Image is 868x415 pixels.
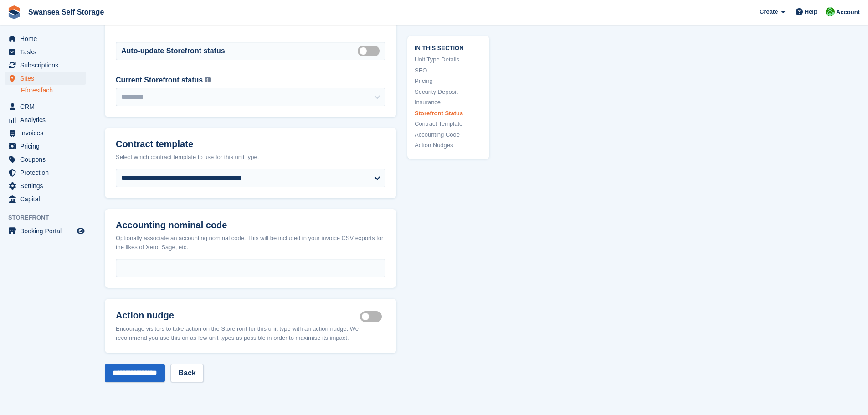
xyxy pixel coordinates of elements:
a: Accounting Code [415,130,482,139]
a: menu [5,72,86,85]
span: Sites [20,72,75,85]
a: menu [5,225,86,237]
a: Back [170,364,203,382]
a: Security Deposit [415,87,482,96]
a: Fforestfach [21,86,86,95]
label: Auto manage storefront status [358,50,383,51]
a: menu [5,59,86,72]
span: In this section [415,43,482,51]
a: menu [5,46,86,58]
a: menu [5,113,86,126]
a: menu [5,193,86,205]
div: Optionally associate an accounting nominal code. This will be included in your invoice CSV export... [116,234,385,251]
span: Settings [20,179,75,192]
span: Help [805,7,817,16]
a: menu [5,140,86,153]
span: Coupons [20,153,75,166]
a: menu [5,166,86,179]
span: Protection [20,166,75,179]
img: stora-icon-8386f47178a22dfd0bd8f6a31ec36ba5ce8667c1dd55bd0f319d3a0aa187defe.svg [7,5,21,19]
span: Subscriptions [20,59,75,72]
label: Auto-update Storefront status [121,46,225,56]
a: SEO [415,66,482,75]
a: Swansea Self Storage [25,5,108,20]
a: menu [5,179,86,192]
a: menu [5,153,86,166]
a: Contract Template [415,119,482,128]
a: Storefront Status [415,108,482,118]
label: Current Storefront status [116,75,203,86]
img: icon-info-grey-7440780725fd019a000dd9b08b2336e03edf1995a4989e88bcd33f0948082b44.svg [205,77,211,82]
a: Unit Type Details [415,55,482,64]
a: Pricing [415,77,482,86]
span: Booking Portal [20,225,75,237]
a: Action Nudges [415,141,482,150]
div: Encourage visitors to take action on the Storefront for this unit type with an action nudge. We r... [116,324,385,342]
span: Create [760,7,778,16]
a: Preview store [75,225,86,236]
h2: Action nudge [116,310,360,321]
span: Tasks [20,46,75,58]
span: Storefront [8,213,91,222]
a: menu [5,100,86,113]
a: menu [5,127,86,139]
span: CRM [20,100,75,113]
a: Insurance [415,98,482,107]
span: Analytics [20,113,75,126]
span: Account [836,8,860,17]
img: Andrew Robbins [826,7,835,16]
label: Is active [360,316,385,318]
span: Capital [20,193,75,205]
div: Select which contract template to use for this unit type. [116,153,385,162]
span: Pricing [20,140,75,153]
span: Home [20,32,75,45]
span: Invoices [20,127,75,139]
h2: Accounting nominal code [116,220,385,231]
a: menu [5,32,86,45]
h2: Contract template [116,139,385,149]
